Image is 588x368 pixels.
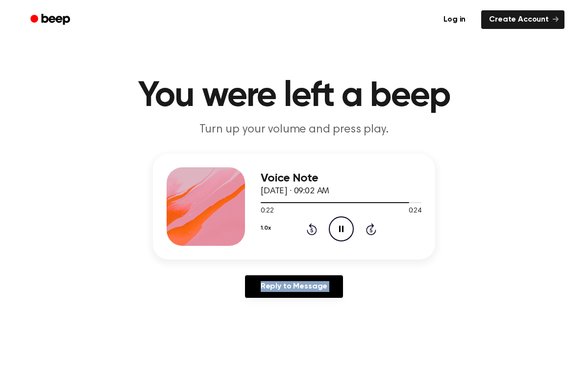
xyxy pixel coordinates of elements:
[106,122,482,138] p: Turn up your volume and press play.
[261,206,273,216] span: 0:22
[261,172,421,185] h3: Voice Note
[261,220,270,237] button: 1.0x
[24,10,79,29] a: Beep
[261,187,329,196] span: [DATE] · 09:02 AM
[409,206,421,216] span: 0:24
[481,10,564,29] a: Create Account
[434,8,475,31] a: Log in
[43,79,545,114] h1: You were left a beep
[245,275,343,298] a: Reply to Message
